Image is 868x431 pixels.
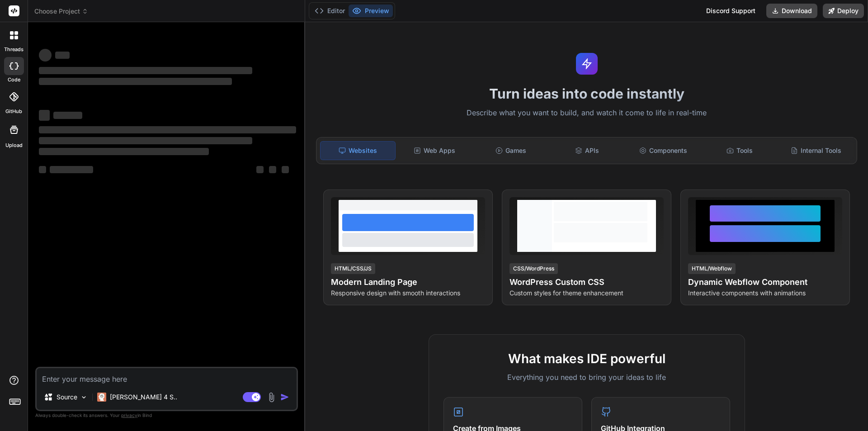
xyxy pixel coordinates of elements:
[39,78,232,85] span: ‌
[280,393,289,402] img: icon
[509,263,558,274] div: CSS/WordPress
[688,276,842,289] h4: Dynamic Webflow Component
[443,349,730,368] h2: What makes IDE powerful
[311,85,863,102] h1: Turn ideas into code instantly
[320,141,396,160] div: Websites
[256,166,264,173] span: ‌
[688,289,842,298] p: Interactive components with animations
[703,141,777,160] div: Tools
[35,411,298,420] p: Always double-check its answers. Your in Bind
[4,46,24,53] label: threads
[766,4,817,18] button: Download
[5,142,23,149] label: Upload
[34,7,88,16] span: Choose Project
[53,112,82,119] span: ‌
[121,412,137,418] span: privacy
[626,141,701,160] div: Components
[349,5,393,17] button: Preview
[50,166,93,173] span: ‌
[282,166,289,173] span: ‌
[397,141,472,160] div: Web Apps
[39,126,296,133] span: ‌
[39,148,209,155] span: ‌
[269,166,276,173] span: ‌
[778,141,853,160] div: Internal Tools
[39,137,252,144] span: ‌
[509,289,664,298] p: Custom styles for theme enhancement
[110,393,177,402] p: [PERSON_NAME] 4 S..
[443,372,730,383] p: Everything you need to bring your ideas to life
[509,276,664,289] h4: WordPress Custom CSS
[5,108,22,115] label: GitHub
[474,141,548,160] div: Games
[331,289,485,298] p: Responsive design with smooth interactions
[39,67,252,74] span: ‌
[55,52,70,59] span: ‌
[39,49,52,62] span: ‌
[57,393,77,402] p: Source
[311,5,349,17] button: Editor
[80,393,88,401] img: Pick Models
[39,166,46,173] span: ‌
[701,4,761,18] div: Discord Support
[550,141,624,160] div: APIs
[311,107,863,119] p: Describe what you want to build, and watch it come to life in real-time
[688,263,736,274] div: HTML/Webflow
[331,276,485,289] h4: Modern Landing Page
[97,393,106,402] img: Claude 4 Sonnet
[331,263,375,274] div: HTML/CSS/JS
[39,110,50,121] span: ‌
[823,4,864,18] button: Deploy
[8,76,20,84] label: code
[266,392,277,403] img: attachment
